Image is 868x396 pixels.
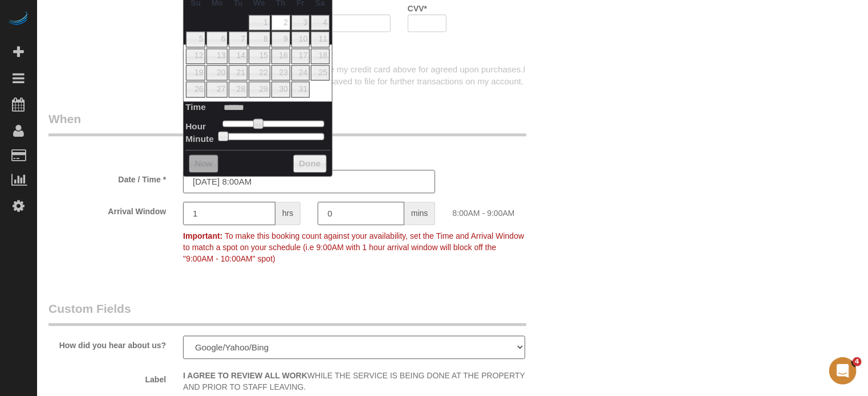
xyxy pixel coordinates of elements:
a: 18 [311,48,330,64]
a: 23 [271,65,290,80]
label: Arrival Window [40,202,175,217]
a: 11 [311,31,330,47]
a: 14 [229,48,247,64]
a: 16 [271,48,290,64]
legend: Custom Fields [48,300,526,326]
a: 24 [291,65,310,80]
iframe: Intercom live chat [829,357,857,385]
div: I authorize Pro Housekeepers to charge my credit card above for agreed upon purchases. [175,63,578,88]
a: 21 [229,65,247,80]
a: 15 [249,48,270,64]
a: 9 [271,31,290,47]
a: 12 [186,48,205,64]
dt: Time [185,101,206,115]
a: 31 [291,81,310,97]
a: 27 [206,81,228,97]
label: Date / Time * [40,170,175,185]
input: MM/DD/YYYY HH:MM [183,170,435,193]
button: Now [189,154,218,173]
a: 17 [291,48,310,64]
div: 8:00AM - 9:00AM [444,202,578,219]
a: 1 [249,15,270,30]
a: 19 [186,65,205,80]
a: 30 [271,81,290,97]
label: How did you hear about us? [40,336,175,351]
img: Automaid Logo [7,11,30,27]
a: 10 [291,31,310,47]
strong: Important: [183,231,222,240]
img: credit cards [175,49,332,60]
span: hrs [275,202,301,225]
a: 22 [249,65,270,80]
span: 4 [853,357,862,366]
button: Done [293,154,327,173]
strong: I AGREE TO REVIEW ALL WORK [183,371,307,380]
a: 25 [311,65,330,80]
dt: Hour [185,120,206,134]
span: mins [404,202,436,225]
legend: When [48,111,526,136]
a: 2 [271,15,290,30]
a: 4 [311,15,330,30]
a: 5 [186,31,205,47]
a: 29 [249,81,270,97]
a: 7 [229,31,247,47]
label: Label [40,370,175,385]
a: 13 [206,48,228,64]
dt: Minute [185,133,214,147]
a: 26 [186,81,205,97]
a: 3 [291,15,310,30]
a: 28 [229,81,247,97]
a: 8 [249,31,270,47]
a: 6 [206,31,228,47]
span: To make this booking count against your availability, set the Time and Arrival Window to match a ... [183,231,524,263]
a: 20 [206,65,228,80]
